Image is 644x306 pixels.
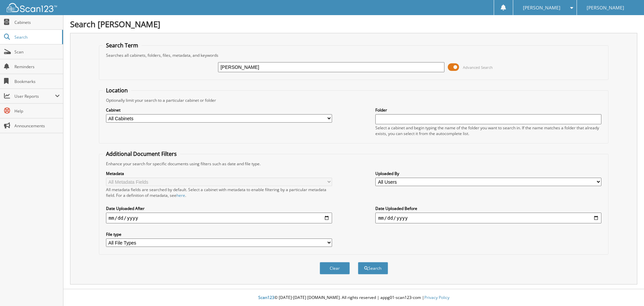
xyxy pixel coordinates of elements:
div: Optionally limit your search to a particular cabinet or folder [103,97,605,103]
div: Enhance your search for specific documents using filters such as date and file type. [103,161,605,167]
h1: Search [PERSON_NAME] [70,18,637,30]
label: Date Uploaded Before [375,206,601,211]
label: Metadata [106,171,332,176]
div: © [DATE]-[DATE] [DOMAIN_NAME]. All rights reserved | appg01-scan123-com | [63,290,644,306]
label: Uploaded By [375,171,601,176]
div: All metadata fields are searched by default. Select a cabinet with metadata to enable filtering b... [106,187,332,198]
legend: Additional Document Filters [103,150,180,158]
span: Help [14,108,60,114]
iframe: Chat Widget [610,274,644,306]
span: Reminders [14,64,60,70]
span: [PERSON_NAME] [587,6,624,10]
span: Scan [14,49,60,55]
legend: Search Term [103,42,142,49]
div: Searches all cabinets, folders, files, metadata, and keywords [103,52,605,58]
img: scan123-logo-white.svg [7,3,57,12]
label: Cabinet [106,107,332,113]
button: Search [358,262,388,274]
span: Bookmarks [14,79,60,84]
label: File type [106,231,332,237]
div: Select a cabinet and begin typing the name of the folder you want to search in. If the name match... [375,125,601,136]
span: Advanced Search [463,65,493,70]
input: start [106,213,332,223]
span: Cabinets [14,19,60,25]
span: Announcements [14,123,60,129]
input: end [375,213,601,223]
label: Folder [375,107,601,113]
span: User Reports [14,93,55,99]
button: Clear [320,262,350,274]
span: Scan123 [258,295,274,300]
legend: Location [103,87,131,94]
a: here [176,192,185,198]
span: [PERSON_NAME] [523,6,560,10]
label: Date Uploaded After [106,206,332,211]
span: Search [14,34,59,40]
a: Privacy Policy [424,295,449,300]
